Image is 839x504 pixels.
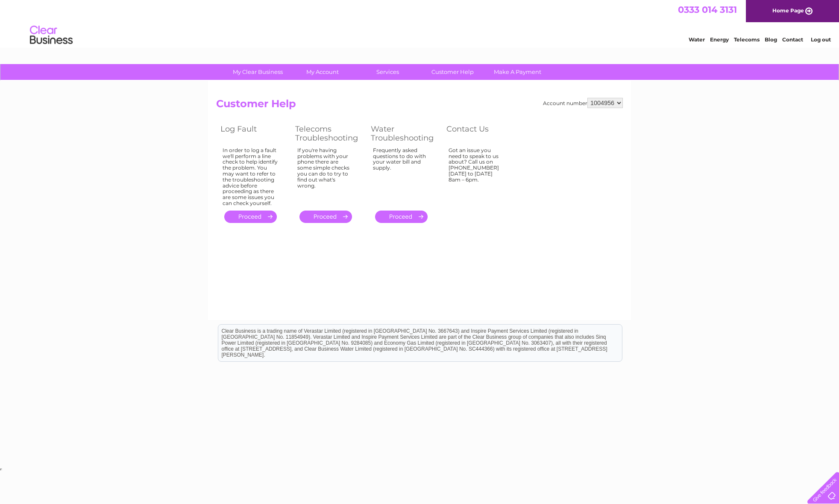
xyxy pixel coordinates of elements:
div: Got an issue you need to speak to us about? Call us on [PHONE_NUMBER] [DATE] to [DATE] 8am – 6pm. [449,147,504,203]
div: Frequently asked questions to do with your water bill and supply. [373,147,429,203]
div: Account number [543,98,623,108]
a: Blog [765,36,777,43]
a: Customer Help [417,64,488,80]
div: In order to log a fault we'll perform a line check to help identify the problem. You may want to ... [223,147,278,206]
img: logo.png [29,22,73,48]
div: If you're having problems with your phone there are some simple checks you can do to try to find ... [297,147,354,203]
a: Contact [782,36,803,43]
h2: Customer Help [216,98,623,114]
a: Services [352,64,423,80]
a: Log out [811,36,831,43]
th: Telecoms Troubleshooting [291,122,367,145]
th: Contact Us [442,122,517,145]
a: Telecoms [734,36,760,43]
th: Water Troubleshooting [367,122,442,145]
a: My Clear Business [223,64,293,80]
a: My Account [287,64,358,80]
a: . [224,211,277,223]
a: . [299,211,352,223]
a: Energy [710,36,729,43]
a: . [375,211,428,223]
a: 0333 014 3131 [678,4,737,15]
div: Clear Business is a trading name of Verastar Limited (registered in [GEOGRAPHIC_DATA] No. 3667643... [218,5,622,41]
th: Log Fault [216,122,291,145]
a: Make A Payment [482,64,553,80]
a: Water [689,36,705,43]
